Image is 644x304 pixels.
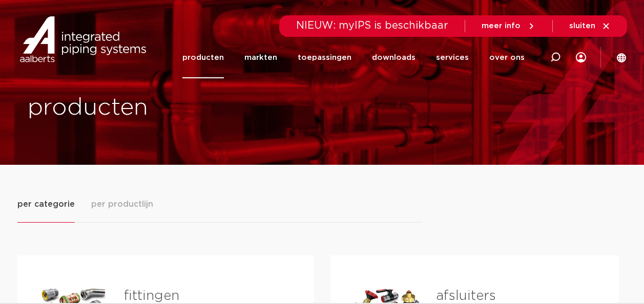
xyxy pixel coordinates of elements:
[436,37,469,78] a: services
[17,198,75,210] span: per categorie
[124,289,179,302] a: fittingen
[436,289,496,302] a: afsluiters
[569,22,595,30] span: sluiten
[482,21,536,31] a: meer info
[182,37,224,78] a: producten
[244,37,277,78] a: markten
[372,37,416,78] a: downloads
[91,198,153,210] span: per productlijn
[28,92,317,124] h1: producten
[569,21,611,31] a: sluiten
[298,37,351,78] a: toepassingen
[489,37,525,78] a: over ons
[296,20,448,31] span: NIEUW: myIPS is beschikbaar
[482,22,521,30] span: meer info
[182,37,525,78] nav: Menu
[576,37,586,78] div: my IPS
